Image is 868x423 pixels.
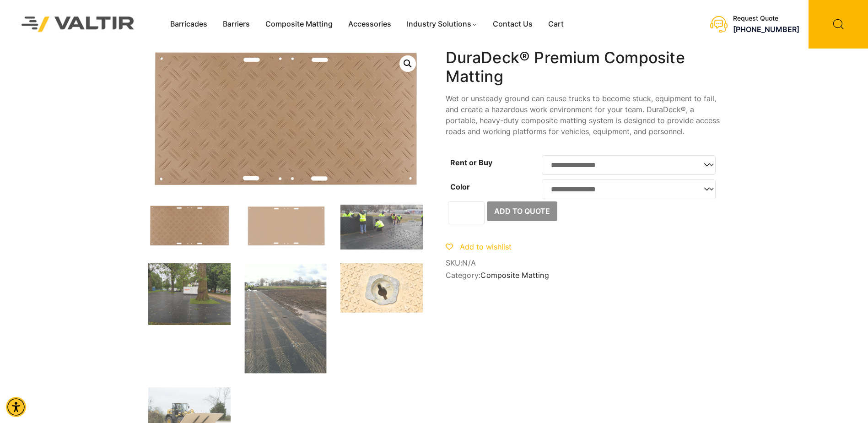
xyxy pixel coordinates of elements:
span: Category: [446,271,720,280]
input: Product quantity [448,201,485,224]
button: Add to Quote [487,201,557,222]
div: Accessibility Menu [6,397,26,417]
span: Add to wishlist [460,242,512,251]
a: Barriers [215,17,258,31]
a: Cart [540,17,571,31]
img: duradeck-installation-valtir-events.jpg [340,205,423,249]
label: Color [450,182,470,191]
img: DuraDeck-rugged-w-hand-holds.jpg [148,205,231,247]
h1: DuraDeck® Premium Composite Matting [446,49,720,86]
p: Wet or unsteady ground can cause trucks to become stuck, equipment to fail, and create a hazardou... [446,93,720,137]
a: Contact Us [485,17,540,31]
div: Request Quote [733,15,799,22]
img: DuraDeck-Black-Valtir.jpg [244,263,327,374]
img: duradeck-groundprotection-4-1024x768-1.jpg [148,263,231,325]
img: DuraDeck-pedestrian-w-hand-holds.jpg [244,205,327,247]
a: call (888) 496-3625 [733,25,799,34]
img: MegaDeck_7.jpg [340,263,423,313]
a: Barricades [162,17,215,31]
a: Composite Matting [258,17,340,31]
img: Valtir Rentals [10,5,146,43]
a: Accessories [340,17,399,31]
span: SKU: [446,259,720,267]
label: Rent or Buy [450,158,492,167]
a: Composite Matting [480,271,549,280]
a: Industry Solutions [399,17,485,31]
a: Add to wishlist [446,242,512,251]
span: N/A [462,258,476,267]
